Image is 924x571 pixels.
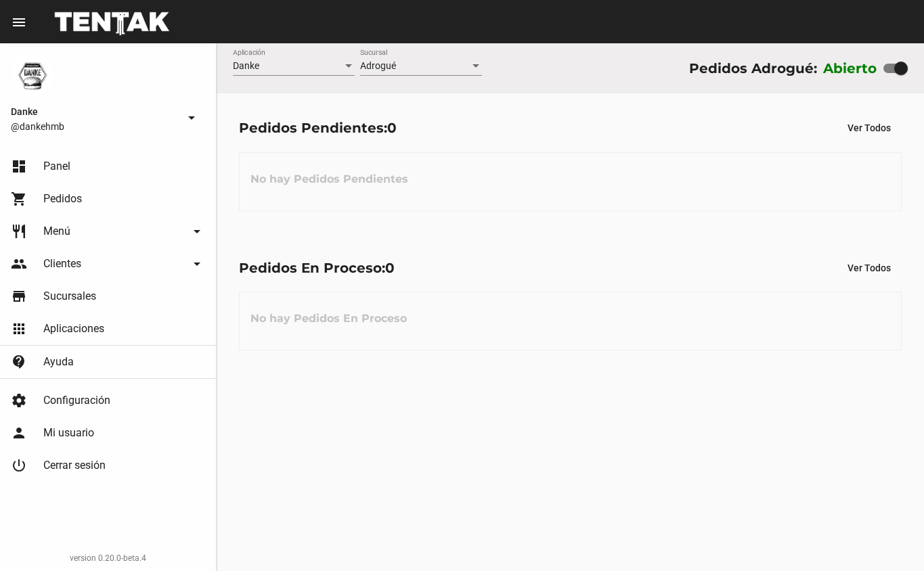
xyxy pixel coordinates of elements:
[11,425,27,441] mat-icon: person
[43,290,96,303] span: Sucursales
[189,256,205,272] mat-icon: arrow_drop_down
[43,192,82,206] span: Pedidos
[11,256,27,272] mat-icon: people
[233,60,259,71] span: Danke
[823,58,877,79] label: Abierto
[43,459,106,472] span: Cerrar sesión
[837,256,902,280] button: Ver Todos
[11,392,27,409] mat-icon: settings
[11,120,178,133] span: @dankehmb
[43,257,81,271] span: Clientes
[11,457,27,474] mat-icon: power_settings_new
[239,117,397,139] div: Pedidos Pendientes:
[43,160,70,173] span: Panel
[11,354,27,370] mat-icon: contact_support
[11,223,27,239] mat-icon: restaurant
[867,517,910,557] iframe: chat widget
[43,394,110,407] span: Configuración
[837,116,902,140] button: Ver Todos
[848,122,891,133] span: Ver Todos
[385,260,395,276] span: 0
[11,321,27,337] mat-icon: apps
[43,322,104,336] span: Aplicaciones
[689,58,817,79] div: Pedidos Adrogué:
[360,60,396,71] span: Adrogué
[43,225,70,238] span: Menú
[387,120,397,136] span: 0
[11,551,205,565] div: version 0.20.0-beta.4
[11,288,27,304] mat-icon: store
[11,104,178,120] span: Danke
[848,262,891,273] span: Ver Todos
[11,14,27,30] mat-icon: menu
[43,355,74,369] span: Ayuda
[240,159,419,200] h3: No hay Pedidos Pendientes
[240,298,418,339] h3: No hay Pedidos En Proceso
[43,426,94,440] span: Mi usuario
[11,158,27,175] mat-icon: dashboard
[183,110,200,126] mat-icon: arrow_drop_down
[189,223,205,239] mat-icon: arrow_drop_down
[11,54,54,97] img: 1d4517d0-56da-456b-81f5-6111ccf01445.png
[239,257,395,279] div: Pedidos En Proceso:
[11,191,27,207] mat-icon: shopping_cart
